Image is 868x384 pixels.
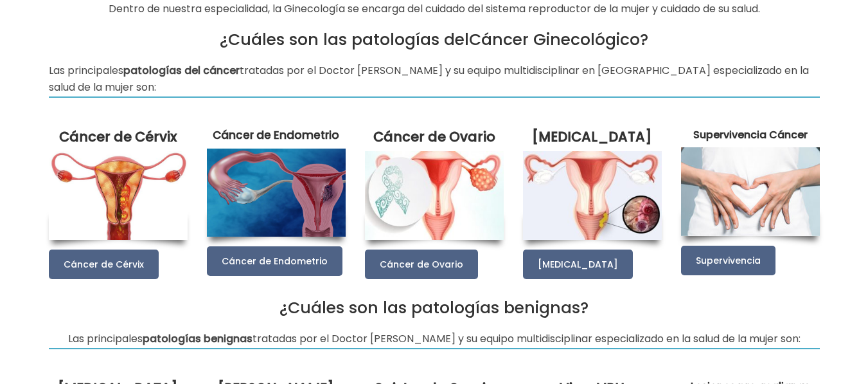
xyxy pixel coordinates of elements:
span: Cáncer de Endometrio [222,255,328,268]
a: [MEDICAL_DATA] [532,127,652,146]
h2: ¿Cuáles son las patologías benignas? [49,298,820,318]
span: [MEDICAL_DATA] [538,258,618,271]
h2: ¿Cuáles son las patologías del ? [49,30,820,50]
a: Supervivencia Cáncer [693,127,808,142]
img: Cáncer de Endometrio [207,149,346,237]
span: Cáncer de Cérvix [64,258,144,271]
a: Cáncer de Cérvix [49,250,159,279]
a: Cáncer de Ovario [373,127,495,146]
a: Cáncer Ginecológico [469,28,640,51]
a: Cáncer de Cérvix [59,127,177,146]
span: Cáncer de Ovario [380,258,463,271]
strong: patologías del cáncer [123,63,240,78]
a: [MEDICAL_DATA] [523,250,633,279]
a: Cáncer de Endometrio [207,246,342,276]
span: Supervivencia [696,254,761,267]
img: Cáncer de Ovario [365,151,504,239]
a: Cáncer de Ovario [365,250,478,279]
a: Cáncer de Endometrio [213,127,339,143]
img: Cáncer de Vagina [523,151,662,239]
p: Las principales tratadas por el Doctor [PERSON_NAME] y su equipo multidisciplinar especializado e... [49,331,820,347]
p: Las principales tratadas por el Doctor [PERSON_NAME] y su equipo multidisciplinar en [GEOGRAPHIC_... [49,62,820,96]
a: Supervivencia [681,246,775,275]
strong: patologías benignas [143,331,252,346]
p: Dentro de nuestra especialidad, la Ginecología se encarga del cuidado del sistema reproductor de ... [49,1,820,17]
img: Supervivencia-del-cáncer [681,147,820,236]
img: Cáncer de Cérvix [49,151,188,239]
